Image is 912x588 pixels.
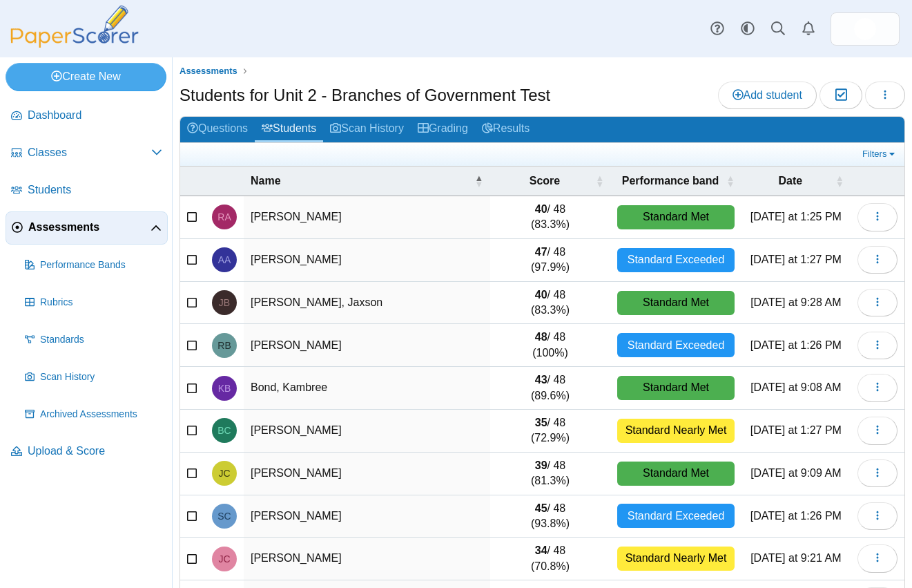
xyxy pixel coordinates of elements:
[617,504,734,528] div: Standard Exceeded
[28,182,162,198] span: Students
[617,547,734,571] div: Standard Nearly Met
[535,417,547,428] b: 35
[28,444,162,459] span: Upload & Score
[535,246,547,258] b: 47
[490,538,611,580] td: / 48 (70.8%)
[6,99,168,133] a: Dashboard
[6,211,168,245] a: Assessments
[6,38,144,50] a: PaperScorer
[750,381,841,393] time: Sep 24, 2025 at 9:08 AM
[475,174,483,188] span: Name : Activate to invert sorting
[28,220,151,235] span: Assessments
[490,495,611,538] td: / 48 (93.8%)
[411,117,475,142] a: Grading
[490,410,611,453] td: / 48 (72.9%)
[180,117,255,142] a: Questions
[732,89,802,101] span: Add student
[793,14,824,44] a: Alerts
[726,174,735,188] span: Performance band : Activate to sort
[617,333,734,357] div: Standard Exceeded
[750,254,842,265] time: Sep 24, 2025 at 1:27 PM
[750,510,842,522] time: Sep 24, 2025 at 1:26 PM
[244,324,490,367] td: [PERSON_NAME]
[617,173,723,189] span: Performance band
[40,370,162,384] span: Scan History
[218,554,230,564] span: Jonathan Curtis
[244,495,490,538] td: [PERSON_NAME]
[19,398,168,431] a: Archived Assessments
[218,468,230,478] span: Jacob Corbin
[176,63,241,80] a: Assessments
[617,419,734,443] div: Standard Nearly Met
[617,462,734,486] div: Standard Met
[831,12,900,46] a: ps.08Dk8HiHb5BR1L0X
[244,282,490,325] td: [PERSON_NAME], Jaxson
[180,84,550,107] h1: Students for Unit 2 - Branches of Government Test
[535,502,547,514] b: 45
[497,173,593,189] span: Score
[217,426,231,435] span: Ben Carter
[490,239,611,282] td: / 48 (97.9%)
[244,410,490,453] td: [PERSON_NAME]
[854,18,876,40] img: ps.08Dk8HiHb5BR1L0X
[535,544,547,556] b: 34
[490,196,611,239] td: / 48 (83.3%)
[19,249,168,282] a: Performance Bands
[6,435,168,468] a: Upload & Score
[19,323,168,357] a: Standards
[244,453,490,495] td: [PERSON_NAME]
[617,376,734,400] div: Standard Met
[535,374,547,386] b: 43
[490,367,611,410] td: / 48 (89.6%)
[617,291,734,315] div: Standard Met
[6,174,168,207] a: Students
[475,117,536,142] a: Results
[750,467,841,479] time: Sep 24, 2025 at 9:09 AM
[19,286,168,319] a: Rubrics
[28,145,151,160] span: Classes
[750,424,842,436] time: Sep 24, 2025 at 1:27 PM
[6,6,144,48] img: PaperScorer
[854,18,876,40] span: Casey Shaffer
[750,552,841,564] time: Sep 24, 2025 at 9:21 AM
[535,289,547,301] b: 40
[219,298,230,307] span: Jaxson Beckstrand
[835,174,844,188] span: Date : Activate to sort
[535,203,547,215] b: 40
[244,239,490,282] td: [PERSON_NAME]
[218,255,231,265] span: Aubrey Avila
[750,211,842,222] time: Sep 24, 2025 at 1:25 PM
[217,511,231,521] span: Shyla Cresap
[28,108,162,123] span: Dashboard
[6,137,168,170] a: Classes
[244,538,490,580] td: [PERSON_NAME]
[244,196,490,239] td: [PERSON_NAME]
[251,173,472,189] span: Name
[244,367,490,410] td: Bond, Kambree
[218,383,231,393] span: Kambree Bond
[535,331,547,343] b: 48
[490,453,611,495] td: / 48 (81.3%)
[217,212,231,222] span: Ryan Ashley
[750,339,842,351] time: Sep 24, 2025 at 1:26 PM
[6,63,166,91] a: Create New
[40,408,162,421] span: Archived Assessments
[490,282,611,325] td: / 48 (83.3%)
[490,324,611,367] td: / 48 (100%)
[595,174,603,188] span: Score : Activate to sort
[40,258,162,272] span: Performance Bands
[859,147,901,161] a: Filters
[19,361,168,394] a: Scan History
[40,333,162,347] span: Standards
[40,296,162,310] span: Rubrics
[255,117,323,142] a: Students
[323,117,411,142] a: Scan History
[217,341,231,350] span: Ruby Bigelow
[718,82,817,109] a: Add student
[750,296,841,308] time: Sep 24, 2025 at 9:28 AM
[748,173,833,189] span: Date
[617,205,734,229] div: Standard Met
[180,66,237,76] span: Assessments
[535,459,547,471] b: 39
[617,248,734,272] div: Standard Exceeded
